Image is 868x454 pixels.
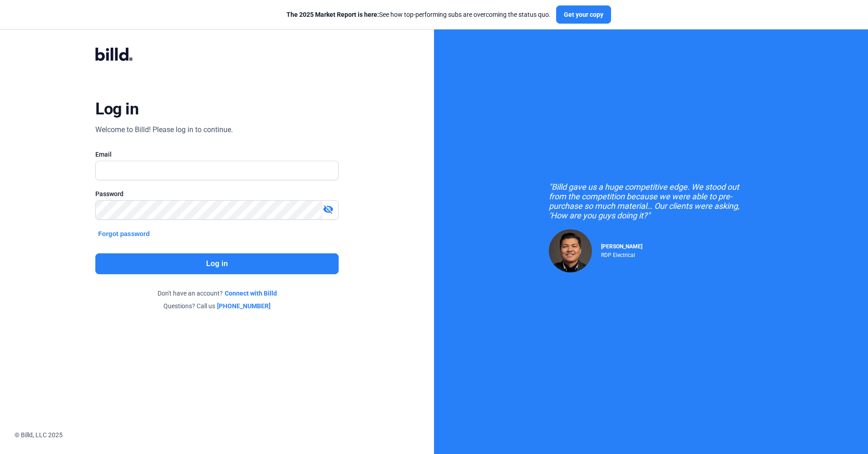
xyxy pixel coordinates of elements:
[95,99,138,119] div: Log in
[95,253,338,274] button: Log in
[225,289,277,298] a: Connect with Billd
[95,289,338,298] div: Don't have an account?
[549,229,592,272] img: Raul Pacheco
[323,204,334,215] mat-icon: visibility_off
[95,189,338,198] div: Password
[601,250,642,258] div: RDP Electrical
[95,229,153,239] button: Forgot password
[95,124,233,135] div: Welcome to Billd! Please log in to continue.
[286,10,551,19] div: See how top-performing subs are overcoming the status quo.
[217,301,271,311] a: [PHONE_NUMBER]
[549,182,753,220] div: "Billd gave us a huge competitive edge. We stood out from the competition because we were able to...
[556,5,611,24] button: Get your copy
[95,150,338,159] div: Email
[95,301,338,311] div: Questions? Call us
[286,11,379,18] span: The 2025 Market Report is here:
[601,243,642,250] span: [PERSON_NAME]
